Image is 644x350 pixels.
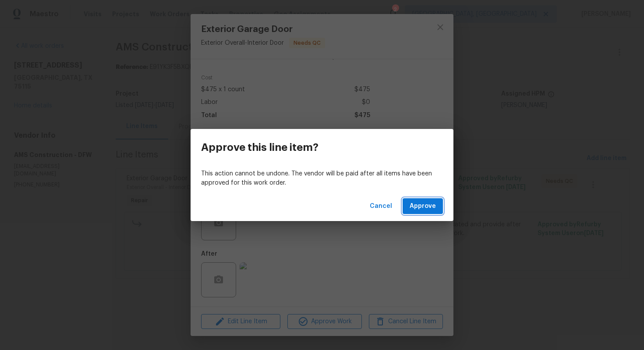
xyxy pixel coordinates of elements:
[366,198,396,214] button: Cancel
[410,201,436,212] span: Approve
[370,201,392,212] span: Cancel
[403,198,443,214] button: Approve
[201,169,443,188] p: This action cannot be undone. The vendor will be paid after all items have been approved for this...
[201,141,318,154] h3: Approve this line item?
